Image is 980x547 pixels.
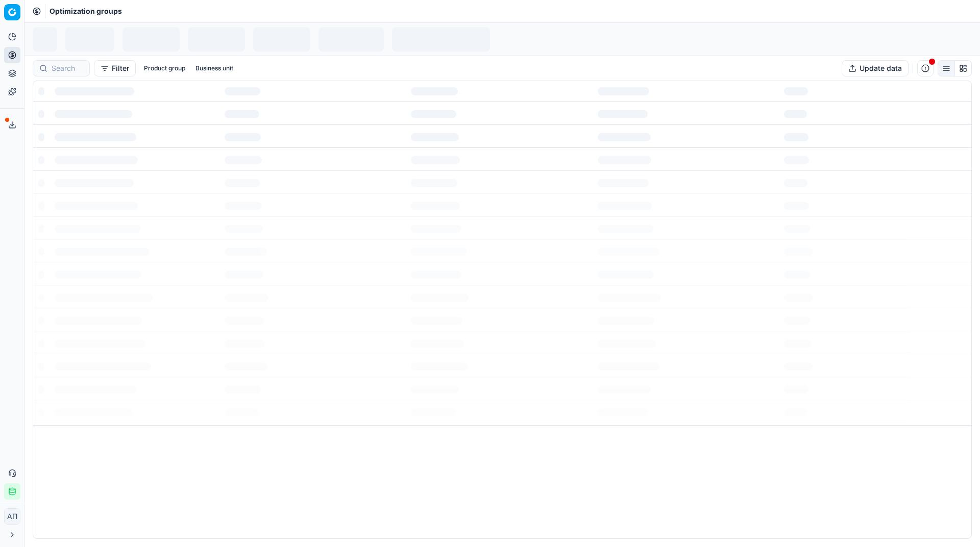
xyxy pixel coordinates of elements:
input: Search [52,63,83,73]
button: Filter [94,60,136,76]
button: Update data [842,60,909,76]
button: Business unit [191,62,237,74]
button: АП [4,508,20,525]
button: Product group [140,62,189,74]
span: АП [5,509,20,524]
nav: breadcrumb [50,6,122,16]
span: Optimization groups [50,6,122,16]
